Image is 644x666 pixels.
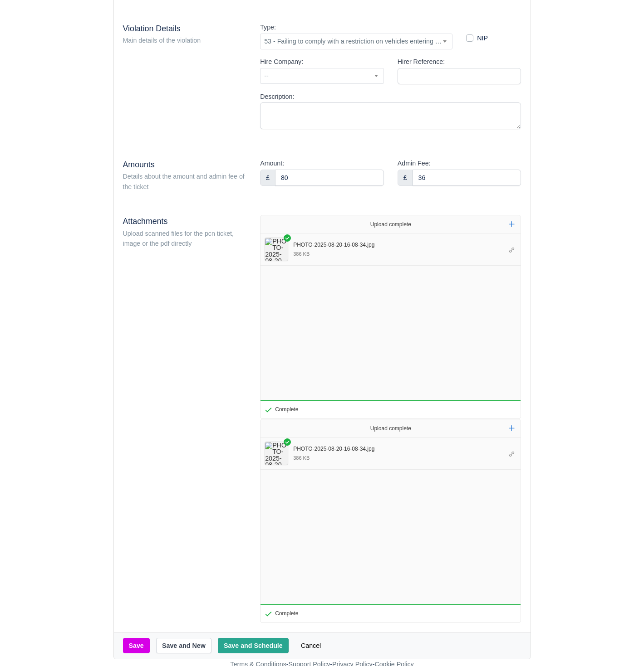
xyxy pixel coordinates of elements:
[295,638,327,653] a: Cancel
[260,215,521,419] div: File Uploader
[505,422,518,435] button: Add more files
[265,238,288,261] a: PHOTO-2025-08-20-16-08-34.jpg
[156,638,211,653] button: Save and New
[398,170,413,186] div: £
[275,170,384,186] input: 0.00
[260,34,452,49] span: 53 - Failing to comply with a restriction on vehicles entering a pedestrian zone (N/A)
[477,33,488,44] label: NIP
[293,251,310,257] div: 386 KB
[261,604,300,622] div: Complete
[123,160,247,170] h5: Amounts
[398,158,431,169] label: Admin Fee:
[265,442,288,465] a: PHOTO-2025-08-20-16-08-34.jpg
[260,158,284,169] label: Amount:
[260,22,276,33] label: Type:
[398,57,445,67] label: Hirer Reference:
[293,446,503,453] div: PHOTO-2025-08-20-16-08-34.jpg
[261,400,300,418] div: Complete
[352,419,429,438] div: Upload complete
[123,24,247,34] h5: Violation Details
[293,242,503,249] div: PHOTO-2025-08-20-16-08-34.jpg
[265,610,298,617] div: Complete
[123,228,247,249] div: Upload scanned files for the pcn ticket, image or the pdf directly
[123,217,247,226] h5: Attachments
[261,36,452,47] span: 53 - Failing to comply with a restriction on vehicles entering a pedestrian zone (N/A)
[261,70,383,82] span: --
[123,171,247,192] div: Details about the amount and admin fee of the ticket
[293,455,310,461] div: 386 KB
[352,215,429,233] div: Upload complete
[265,406,298,413] div: Complete
[505,218,518,231] button: Add more files
[260,419,521,623] div: File Uploader
[260,92,294,102] label: Description:
[260,170,275,186] div: £
[260,68,384,84] span: --
[507,244,517,254] button: Copy link
[218,638,289,653] button: Save and Schedule
[123,35,247,46] div: Main details of the violation
[599,622,644,666] iframe: Chat Widget
[123,638,150,653] button: Save
[507,448,517,458] button: Copy link
[260,57,303,67] label: Hire Company:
